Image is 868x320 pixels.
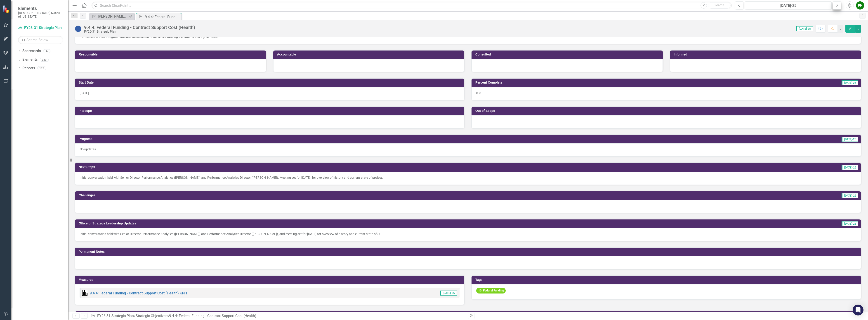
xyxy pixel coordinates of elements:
[440,291,457,296] span: [DATE]-25
[91,313,465,319] div: » »
[22,57,38,62] a: Elements
[79,53,264,56] h3: Responsible
[97,314,134,318] a: FY26-31 Strategic Plan
[136,314,167,318] a: Strategic Objectives
[472,87,861,100] div: 0 %
[796,26,813,31] span: [DATE]-25
[79,165,459,169] h3: Next Steps
[18,6,63,11] span: Elements
[79,109,462,113] h3: In Scope
[745,1,832,10] button: [DATE]-25
[18,11,63,19] small: [DEMOGRAPHIC_DATA] Nation of [US_STATE]
[79,278,462,282] h3: Measures
[90,291,187,295] a: 9.4.4: Federal Funding - Contract Support Cost (Health) KPIs
[80,232,856,236] p: Initial conversation held with Senior Director Performance Analytics ([PERSON_NAME]) and Performa...
[22,66,35,71] a: Reports
[84,25,195,30] div: 9.4.4: Federal Funding - Contract Support Cost (Health)
[145,14,180,20] div: 9.4.4: Federal Funding - Contract Support Cost (Health)
[475,278,859,282] h3: Tags
[842,80,858,85] span: [DATE]-25
[842,165,858,170] span: [DATE]-25
[475,81,709,84] h3: Percent Complete
[98,14,128,19] div: [PERSON_NAME] SO's
[842,137,858,142] span: [DATE]-25
[842,193,858,198] span: [DATE]-25
[79,194,465,197] h3: Challenges
[90,14,128,19] a: [PERSON_NAME] SO's
[22,48,41,54] a: Scorecards
[80,147,856,152] p: No updates.
[79,81,462,84] h3: Start Date
[475,53,660,56] h3: Consulted
[277,53,462,56] h3: Accountable
[708,2,731,9] button: Search
[475,109,859,113] h3: Out of Scope
[18,36,63,44] input: Search Below...
[79,137,425,141] h3: Progress
[43,49,50,53] div: 6
[169,314,256,318] div: 9.4.4: Federal Funding - Contract Support Cost (Health)
[80,175,856,180] p: Initial conversation held with Senior Director Performance Analytics ([PERSON_NAME]) and Performa...
[79,222,679,225] h3: Office of Strategy Leadership Updates
[84,30,195,33] div: FY26-31 Strategic Plan
[842,221,858,226] span: [DATE]-25
[40,58,49,62] div: 380
[715,3,724,7] span: Search
[476,288,506,294] span: 10. Federal Funding
[746,3,830,8] div: [DATE]-25
[79,250,859,253] h3: Permanent Notes
[80,91,89,95] span: [DATE]
[853,305,863,315] div: Open Intercom Messenger
[2,5,10,13] img: ClearPoint Strategy
[92,2,732,10] input: Search ClearPoint...
[75,25,82,32] img: Not Started
[856,1,864,10] button: KP
[18,25,63,31] a: FY26-31 Strategic Plan
[674,53,859,56] h3: Informed
[37,66,46,70] div: 113
[82,290,87,296] img: Performance Management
